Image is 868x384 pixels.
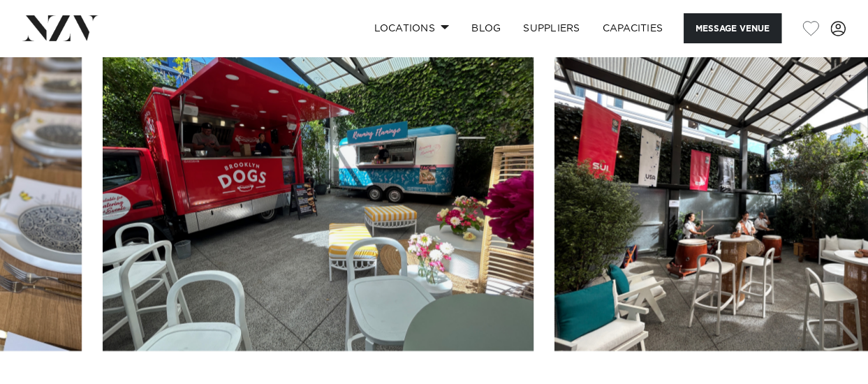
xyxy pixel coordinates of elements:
a: Locations [362,13,460,43]
a: Capacities [591,13,675,43]
button: Message Venue [684,13,781,43]
swiper-slide: 7 / 30 [103,35,534,351]
a: SUPPLIERS [512,13,591,43]
a: BLOG [460,13,512,43]
img: nzv-logo.png [22,15,98,40]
